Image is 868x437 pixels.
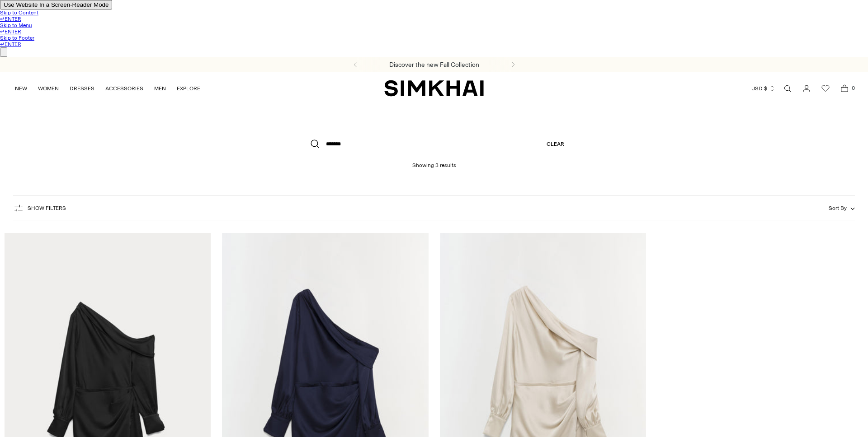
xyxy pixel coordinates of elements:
[304,133,326,155] button: Search
[105,79,143,98] a: ACCESSORIES
[412,155,456,168] h1: Showing 3 results
[38,79,59,98] a: WOMEN
[547,133,564,155] a: Clear
[15,79,27,98] a: NEW
[797,79,816,98] a: Go to the account page
[778,79,797,98] a: Open search modal
[154,79,166,98] a: MEN
[829,205,847,211] span: Sort By
[177,79,200,98] a: EXPLORE
[835,79,854,98] a: Open cart modal
[849,84,857,92] span: 0
[751,79,775,98] button: USD $
[829,203,855,213] button: Sort By
[13,201,66,215] button: Show Filters
[384,79,484,97] a: SIMKHAI
[816,79,835,98] a: Wishlist
[28,205,66,211] span: Show Filters
[70,79,94,98] a: DRESSES
[7,403,91,430] iframe: Sign Up via Text for Offers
